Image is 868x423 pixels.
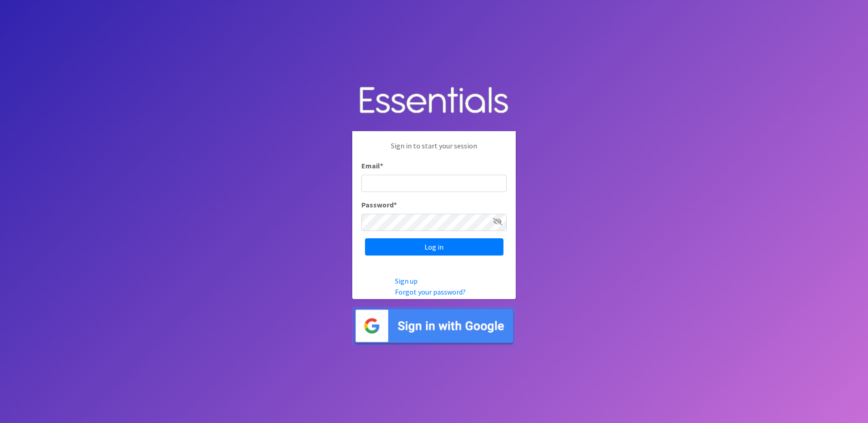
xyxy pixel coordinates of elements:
[361,160,383,171] label: Email
[394,200,397,209] abbr: required
[395,276,418,285] a: Sign up
[352,306,516,346] img: Sign in with Google
[365,238,503,256] input: Log in
[395,287,466,296] a: Forgot your password?
[361,199,397,210] label: Password
[352,78,516,124] img: Human Essentials
[361,140,507,160] p: Sign in to start your session
[380,161,383,170] abbr: required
